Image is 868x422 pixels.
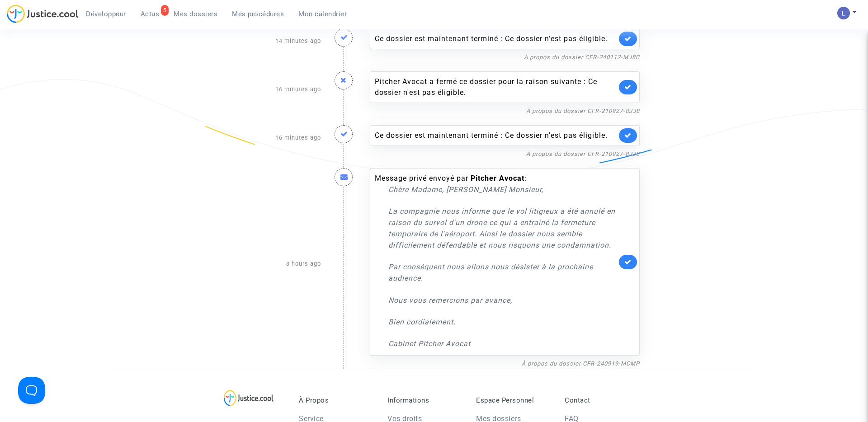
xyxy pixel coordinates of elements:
[225,7,291,21] a: Mes procédures
[471,174,524,183] b: Pitcher Avocat
[375,173,617,349] div: Message privé envoyé par :
[79,7,133,21] a: Développeur
[133,7,167,21] a: 5Actus
[174,10,217,18] span: Mes dossiers
[388,261,617,284] p: Par conséquent nous allons nous désister à la prochaine audience.
[222,159,328,369] div: 3 hours ago
[476,396,551,404] p: Espace Personnel
[291,7,354,21] a: Mon calendrier
[222,19,328,62] div: 14 minutes ago
[222,116,328,159] div: 16 minutes ago
[18,377,45,404] iframe: Help Scout Beacon - Open
[298,10,347,18] span: Mon calendrier
[388,316,617,328] p: Bien cordialement,
[388,295,617,306] p: Nous vous remercions par avance,
[837,7,850,19] img: AATXAJzI13CaqkJmx-MOQUbNyDE09GJ9dorwRvFSQZdH=s96-c
[375,76,617,98] div: Pitcher Avocat a fermé ce dossier pour la raison suivante : Ce dossier n'est pas éligible.
[526,108,640,114] a: À propos du dossier CFR-210927-8JJ8
[166,7,225,21] a: Mes dossiers
[86,10,126,18] span: Développeur
[375,33,617,44] div: Ce dossier est maintenant terminé : Ce dossier n'est pas éligible.
[524,54,640,61] a: À propos du dossier CFR-240112-MJ8C
[522,360,640,367] a: À propos du dossier CFR-240919-MCMP
[565,396,640,404] p: Contact
[526,150,640,157] a: À propos du dossier CFR-210927-8JJ8
[388,184,617,195] p: Chère Madame, [PERSON_NAME] Monsieur,
[299,396,374,404] p: À Propos
[388,338,617,349] p: Cabinet Pitcher Avocat
[141,10,160,18] span: Actus
[388,206,617,251] p: La compagnie nous informe que le vol litigieux a été annulé en raison du survol d'un drone ce qui...
[387,396,462,404] p: Informations
[224,390,274,406] img: logo-lg.svg
[375,130,617,141] div: Ce dossier est maintenant terminé : Ce dossier n'est pas éligible.
[232,10,284,18] span: Mes procédures
[161,5,169,16] div: 5
[222,62,328,116] div: 16 minutes ago
[7,5,79,23] img: jc-logo.svg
